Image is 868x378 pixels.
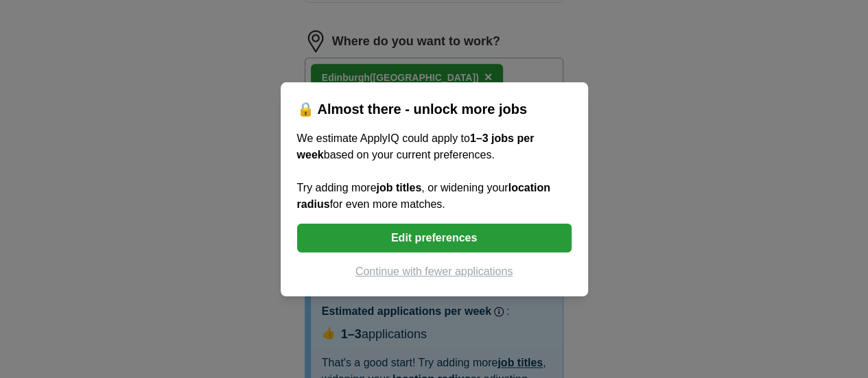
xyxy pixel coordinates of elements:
span: 🔒 Almost there - unlock more jobs [297,102,527,117]
button: Edit preferences [297,224,572,252]
b: job titles [376,182,421,193]
button: Continue with fewer applications [297,263,572,280]
b: location radius [297,182,550,210]
span: We estimate ApplyIQ could apply to based on your current preferences. Try adding more , or wideni... [297,132,550,210]
b: 1–3 jobs per week [297,132,535,161]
